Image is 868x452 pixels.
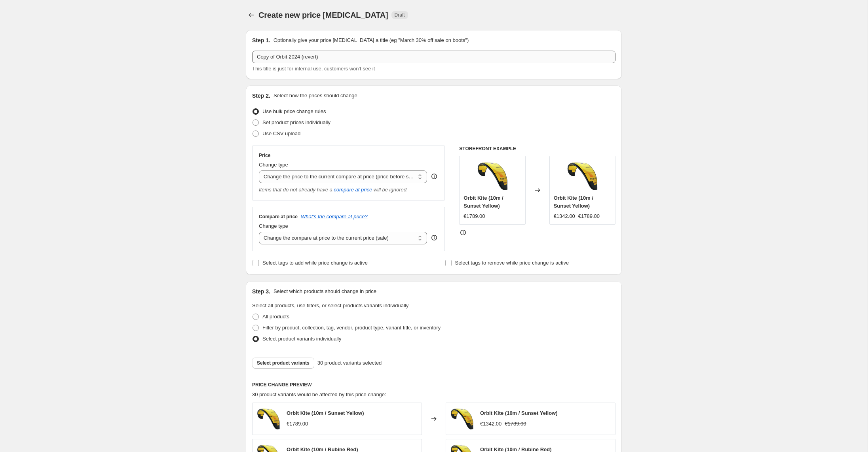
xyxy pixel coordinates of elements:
button: Select product variants [252,357,314,369]
p: Select how the prices should change [274,92,357,100]
span: This title is just for internal use, customers won't see it [252,66,375,72]
h2: Step 1. [252,36,270,44]
i: Items that do not already have a [259,187,332,193]
h2: Step 2. [252,92,270,100]
img: product_image_85000240000_218_01_80x.png [450,407,474,431]
span: Select product variants individually [262,336,341,342]
span: Select tags to add while price change is active [262,260,368,266]
img: product_image_85000240000_218_01_80x.png [256,407,280,431]
span: Create new price [MEDICAL_DATA] [258,11,388,19]
p: Select which products should change in price [274,287,376,295]
h6: STOREFRONT EXAMPLE [459,146,615,152]
span: 30 product variants would be affected by this price change: [252,391,386,397]
button: What's the compare at price? [301,214,368,219]
img: product_image_85000240000_218_01_80x.png [477,160,508,192]
span: Orbit Kite (10m / Sunset Yellow) [463,195,503,209]
input: 30% off holiday sale [252,51,615,63]
span: Orbit Kite (10m / Sunset Yellow) [287,410,364,416]
strike: €1789.00 [578,212,600,220]
span: Select product variants [257,360,310,366]
img: product_image_85000240000_218_01_80x.png [566,160,598,192]
div: €1789.00 [463,212,485,220]
span: Use bulk price change rules [262,108,326,114]
strike: €1789.00 [505,420,526,428]
span: Change type [259,162,288,168]
div: €1342.00 [480,420,501,428]
h2: Step 3. [252,287,270,295]
div: help [430,172,438,180]
span: Select all products, use filters, or select products variants individually [252,303,408,308]
span: Change type [259,223,288,229]
div: €1789.00 [287,420,308,428]
span: Filter by product, collection, tag, vendor, product type, variant title, or inventory [262,325,441,331]
span: All products [262,314,289,320]
div: €1342.00 [554,212,575,220]
button: compare at price [334,187,372,193]
span: Orbit Kite (10m / Sunset Yellow) [554,195,593,209]
span: Draft [395,12,405,18]
span: 30 product variants selected [317,359,382,367]
button: Price change jobs [246,9,257,21]
div: help [430,234,438,242]
span: Select tags to remove while price change is active [455,260,569,266]
h3: Price [259,152,270,159]
h6: PRICE CHANGE PREVIEW [252,382,615,388]
span: Set product prices individually [262,119,330,125]
span: Orbit Kite (10m / Sunset Yellow) [480,410,558,416]
i: will be ignored. [374,187,408,193]
h3: Compare at price [259,214,298,220]
p: Optionally give your price [MEDICAL_DATA] a title (eg "March 30% off sale on boots") [274,36,469,44]
span: Use CSV upload [262,130,300,136]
